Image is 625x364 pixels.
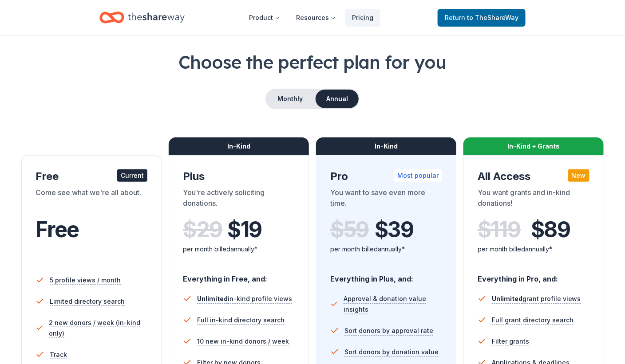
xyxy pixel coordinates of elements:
[344,325,433,336] span: Sort donors by approval rate
[50,349,67,360] span: Track
[99,7,185,28] a: Home
[183,244,295,254] div: per month billed annually*
[36,216,79,243] span: Free
[49,317,147,339] span: 2 new donors / week (in-kind only)
[197,336,289,347] span: 10 new in-kind donors / week
[344,347,439,357] span: Sort donors by donation value
[478,244,589,254] div: per month billed annually*
[117,169,147,182] div: Current
[492,315,574,325] span: Full grant directory search
[183,266,295,285] div: Everything in Free, and:
[345,9,380,27] a: Pricing
[492,295,522,302] span: Unlimited
[330,187,442,212] div: You want to save even more time.
[478,187,589,212] div: You want grants and in-kind donations!
[531,217,570,242] span: $ 89
[227,217,262,242] span: $ 19
[478,169,589,184] div: All Access
[394,169,442,182] div: Most popular
[183,169,295,184] div: Plus
[266,90,314,108] button: Monthly
[492,336,529,347] span: Filter grants
[467,14,518,21] span: to TheShareWay
[330,266,442,285] div: Everything in Plus, and:
[316,90,359,108] button: Annual
[344,294,442,315] span: Approval & donation value insights
[330,244,442,254] div: per month billed annually*
[330,169,442,184] div: Pro
[445,12,518,23] span: Return
[169,137,309,155] div: In-Kind
[197,315,285,325] span: Full in-kind directory search
[36,169,147,184] div: Free
[438,9,526,27] a: Returnto TheShareWay
[478,266,589,285] div: Everything in Pro, and:
[242,9,287,27] button: Product
[21,50,604,74] h1: Choose the perfect plan for you
[197,295,228,302] span: Unlimited
[316,137,456,155] div: In-Kind
[242,7,380,28] nav: Main
[50,296,125,307] span: Limited directory search
[183,187,295,212] div: You're actively soliciting donations.
[36,187,147,212] div: Come see what we're all about.
[50,275,121,286] span: 5 profile views / month
[375,217,414,242] span: $ 39
[197,295,292,302] span: in-kind profile views
[463,137,604,155] div: In-Kind + Grants
[568,169,589,182] div: New
[289,9,343,27] button: Resources
[492,295,581,302] span: grant profile views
